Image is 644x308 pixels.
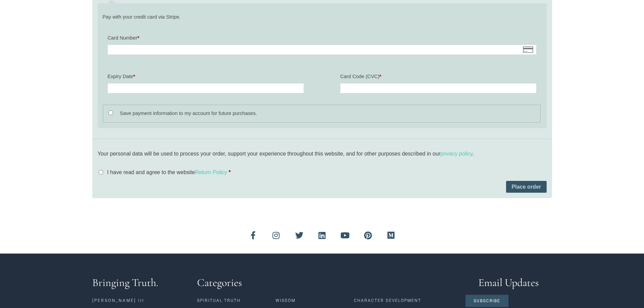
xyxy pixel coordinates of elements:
[466,277,552,288] h3: Email Updates
[102,13,542,21] p: Pay with your credit card via Stripe.
[120,111,257,116] label: Save payment information to my account for future purchases.
[340,72,536,81] label: Card Code (CVC)
[99,170,103,174] input: I have read and agree to the websiteReturn Policy *
[110,85,302,91] iframe: Secure expiration date input frame
[506,181,546,193] button: Place order
[108,72,304,81] label: Expiry Date
[107,169,227,175] span: I have read and agree to the website
[197,295,276,306] a: Spiritual Truth
[108,33,536,43] label: Card Number
[92,277,191,288] h3: Bringing Truth.
[98,150,547,158] p: Your personal data will be used to process your order, support your experience throughout this we...
[354,295,458,306] a: Character Development
[110,47,534,53] iframe: Secure card number input frame
[276,295,354,306] a: Wisdom
[466,295,508,307] a: Subscribe
[474,299,500,303] span: Subscribe
[92,298,191,304] p: [PERSON_NAME] III
[195,169,227,175] a: Return Policy
[342,85,534,91] iframe: Secure CVC input frame
[197,277,459,288] h3: Categories
[440,151,473,157] a: privacy policy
